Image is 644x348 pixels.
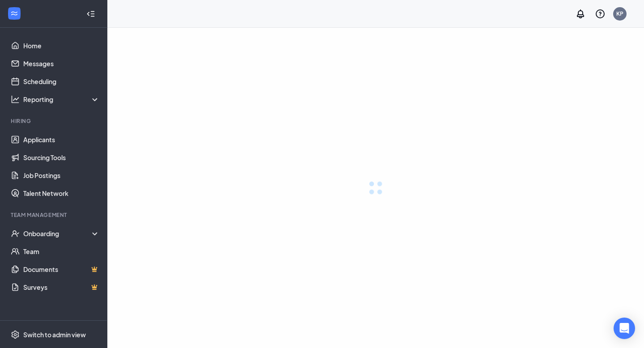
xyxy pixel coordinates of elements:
[11,117,98,125] div: Hiring
[23,278,100,296] a: SurveysCrown
[23,55,100,72] a: Messages
[23,166,100,184] a: Job Postings
[23,330,86,339] div: Switch to admin view
[11,211,98,219] div: Team Management
[23,37,100,55] a: Home
[23,229,100,238] div: Onboarding
[23,131,100,149] a: Applicants
[10,9,19,18] svg: WorkstreamLogo
[575,8,586,19] svg: Notifications
[23,149,100,166] a: Sourcing Tools
[614,318,635,339] div: Open Intercom Messenger
[595,8,606,19] svg: QuestionInfo
[616,10,623,17] div: KP
[11,95,20,104] svg: Analysis
[11,229,20,238] svg: UserCheck
[86,9,95,18] svg: Collapse
[11,330,20,339] svg: Settings
[23,184,100,202] a: Talent Network
[23,72,100,90] a: Scheduling
[23,95,100,104] div: Reporting
[23,242,100,260] a: Team
[23,260,100,278] a: DocumentsCrown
